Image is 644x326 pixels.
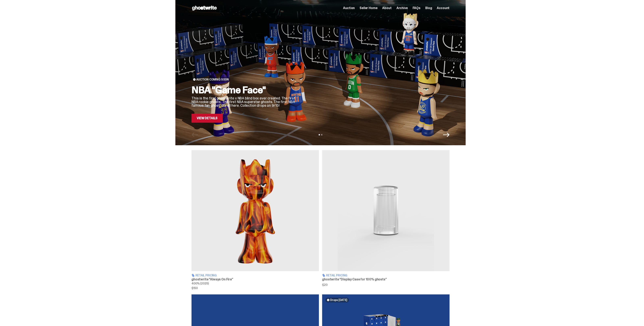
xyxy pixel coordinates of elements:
img: Always On Fire [191,150,319,271]
img: Display Case for 100% ghosts [322,150,449,271]
button: View slide 2 [321,134,322,135]
span: Auction Coming Soon [196,78,229,81]
a: Account [437,6,449,10]
span: $20 [322,283,449,286]
span: 400% (2025) [191,282,209,285]
span: Retail Pricing [326,274,347,277]
a: Auction [343,6,355,10]
a: Seller Home [360,6,377,10]
span: Retail Pricing [196,274,217,277]
span: Drops [DATE] [330,298,347,302]
a: Archive [396,6,408,10]
a: Always On Fire Retail Pricing [191,150,319,289]
a: About [382,6,391,10]
h3: ghostwrite “Always On Fire” [191,278,319,281]
p: This is the first ghostwrite x NBA blind box ever created. The first NBA rookie ghosts. The first... [191,96,296,107]
a: Blog [425,6,432,10]
h2: NBA "Game Face" [191,85,296,95]
a: View Details [191,114,223,123]
h3: ghostwrite “Display Case for 100% ghosts” [322,278,449,281]
button: View slide 1 [319,134,320,135]
span: $150 [191,287,319,289]
a: FAQs [412,6,420,10]
button: Next [443,132,449,138]
a: Display Case for 100% ghosts Retail Pricing [322,150,449,289]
